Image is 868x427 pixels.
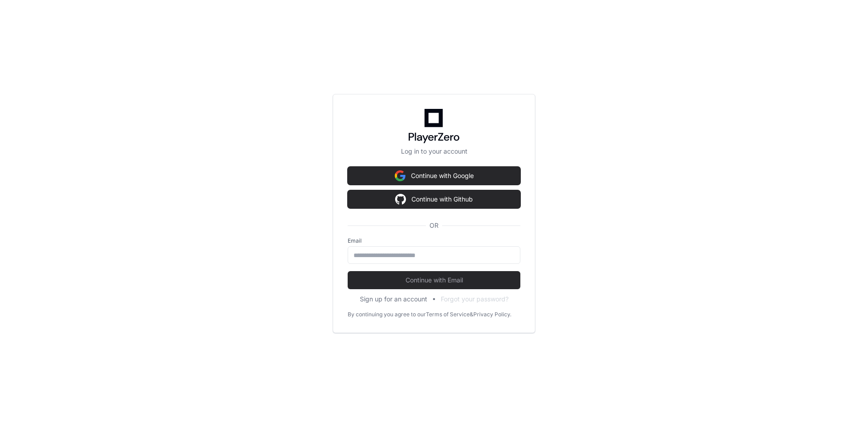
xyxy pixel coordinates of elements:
span: Continue with Email [348,276,520,285]
img: Sign in with google [395,167,406,185]
a: Terms of Service [426,311,470,318]
div: & [470,311,473,318]
a: Privacy Policy. [473,311,511,318]
button: Sign up for an account [360,295,427,304]
div: By continuing you agree to our [348,311,426,318]
label: Email [348,237,520,244]
p: Log in to your account [348,147,520,156]
button: Continue with Email [348,271,520,289]
img: Sign in with google [395,190,406,208]
span: OR [426,221,442,230]
button: Continue with Google [348,167,520,185]
button: Forgot your password? [441,295,509,304]
button: Continue with Github [348,190,520,208]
